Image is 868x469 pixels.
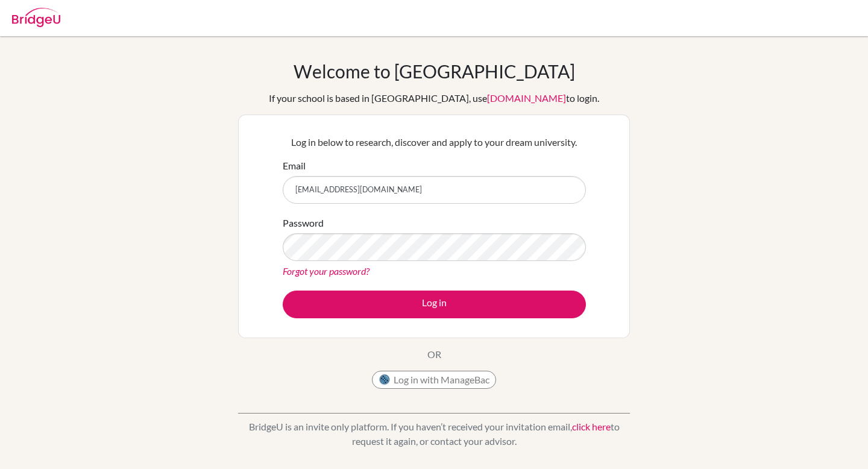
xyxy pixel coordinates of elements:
[294,60,575,82] h1: Welcome to [GEOGRAPHIC_DATA]
[269,91,599,105] div: If your school is based in [GEOGRAPHIC_DATA], use to login.
[12,8,60,27] img: Bridge-U
[572,421,611,432] a: click here
[427,347,441,362] p: OR
[283,291,586,318] button: Log in
[372,371,496,389] button: Log in with ManageBac
[283,265,370,277] a: Forgot your password?
[283,159,306,173] label: Email
[487,92,566,104] a: [DOMAIN_NAME]
[283,135,586,150] p: Log in below to research, discover and apply to your dream university.
[283,216,324,230] label: Password
[238,420,630,449] p: BridgeU is an invite only platform. If you haven’t received your invitation email, to request it ...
